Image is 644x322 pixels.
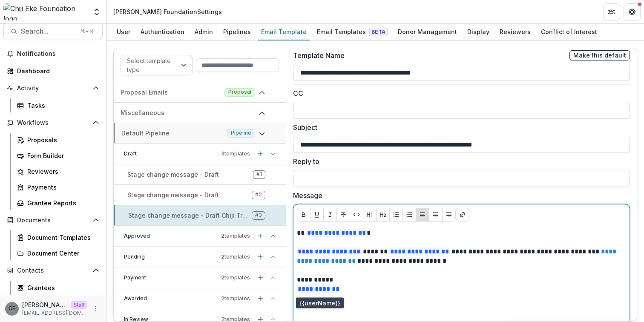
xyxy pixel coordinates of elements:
[191,26,216,38] div: Admin
[27,101,96,110] div: Tasks
[350,208,363,221] button: Code
[220,26,254,38] div: Pipelines
[442,208,456,221] button: Align Right
[3,213,103,227] button: Open Documents
[496,26,534,38] div: Reviewers
[228,89,251,95] span: Proposal
[14,196,103,210] a: Grantee Reports
[191,24,216,40] a: Admin
[389,208,403,221] button: Bullet List
[124,274,218,282] p: Payment
[253,250,267,264] button: Add template
[363,208,377,221] button: Heading 1
[14,281,103,295] a: Grantees
[221,274,250,282] p: 2 template s
[127,170,219,179] p: Stage change message - Draft
[538,24,601,40] a: Conflict of Interest
[14,133,103,147] a: Proposals
[17,119,89,126] span: Workflows
[137,24,188,40] a: Authentication
[17,217,89,224] span: Documents
[3,81,103,95] button: Open Activity
[14,149,103,163] a: Form Builder
[78,27,95,36] div: ⌘ + K
[91,3,103,20] button: Open entity switcher
[603,3,620,20] button: Partners
[113,26,134,38] div: User
[496,24,534,40] a: Reviewers
[255,212,262,218] span: # 3
[323,208,337,221] button: Italicize
[17,66,96,75] div: Dashboard
[14,230,103,244] a: Document Templates
[464,26,493,38] div: Display
[22,300,67,309] p: [PERSON_NAME]
[17,85,89,92] span: Activity
[297,208,310,221] button: Bold
[573,52,626,59] span: Make this default
[293,156,625,167] label: Reply to
[22,309,87,317] p: [EMAIL_ADDRESS][DOMAIN_NAME]
[624,3,641,20] button: Get Help
[293,122,625,132] label: Subject
[313,26,391,38] div: Email Templates
[27,151,96,160] div: Form Builder
[121,129,224,138] p: Default Pipeline
[110,6,225,18] nav: breadcrumb
[293,190,625,201] label: Message
[27,283,96,292] div: Grantees
[3,64,103,78] a: Dashboard
[221,253,250,261] p: 2 template s
[121,108,255,117] p: Miscellaneous
[221,295,250,302] p: 2 template s
[113,7,222,16] div: [PERSON_NAME] Foundation Settings
[313,24,391,40] a: Email Templates Beta
[221,232,250,240] p: 2 template s
[464,24,493,40] a: Display
[27,249,96,258] div: Document Center
[121,88,221,97] p: Proposal Emails
[253,147,267,161] button: Add template
[258,26,310,38] div: Email Template
[124,232,218,240] p: Approved
[27,198,96,207] div: Grantee Reports
[221,150,250,158] p: 3 template s
[231,130,251,136] span: Pipeline
[14,164,103,178] a: Reviewers
[17,50,99,57] span: Notifications
[124,253,218,261] p: Pending
[310,208,324,221] button: Underline
[91,304,101,314] button: More
[27,135,96,144] div: Proposals
[21,27,75,35] span: Search...
[14,180,103,194] a: Payments
[253,292,267,305] button: Add template
[128,211,248,220] p: Stage change message - Draft Chiji Training
[336,208,350,221] button: Strike
[3,47,103,60] button: Notifications
[538,26,601,38] div: Conflict of Interest
[17,267,89,274] span: Contacts
[253,271,267,285] button: Add template
[394,26,460,38] div: Donor Management
[255,192,262,198] span: # 2
[256,171,262,177] span: # 1
[220,24,254,40] a: Pipelines
[113,24,134,40] a: User
[3,23,103,40] button: Search...
[394,24,460,40] a: Donor Management
[369,28,388,36] span: Beta
[429,208,443,221] button: Align Center
[416,208,429,221] button: Align Left
[9,306,15,311] div: Chiji Eke
[124,150,218,158] p: Draft
[14,246,103,260] a: Document Center
[27,233,96,242] div: Document Templates
[127,56,171,74] div: Select template type
[27,167,96,176] div: Reviewers
[253,229,267,243] button: Add template
[376,208,390,221] button: Heading 2
[27,183,96,192] div: Payments
[127,190,219,199] p: Stage change message - Draft
[137,26,188,38] div: Authentication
